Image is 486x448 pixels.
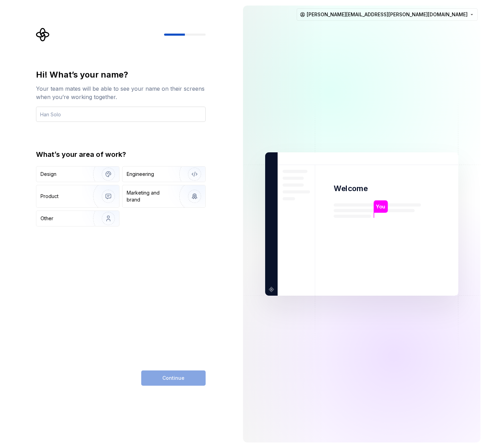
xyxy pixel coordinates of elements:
div: Design [40,171,56,178]
button: [PERSON_NAME][EMAIL_ADDRESS][PERSON_NAME][DOMAIN_NAME] [297,8,478,21]
div: Hi! What’s your name? [36,69,206,80]
div: Product [40,193,58,200]
svg: Supernova Logo [36,28,50,42]
div: Marketing and brand [127,189,173,203]
span: [PERSON_NAME][EMAIL_ADDRESS][PERSON_NAME][DOMAIN_NAME] [307,11,468,18]
input: Han Solo [36,107,206,122]
p: You [376,203,385,210]
div: Engineering [127,171,154,178]
div: Other [40,215,53,222]
div: Your team mates will be able to see your name on their screens when you’re working together. [36,84,206,101]
p: Welcome [334,183,368,194]
div: What’s your area of work? [36,150,206,159]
